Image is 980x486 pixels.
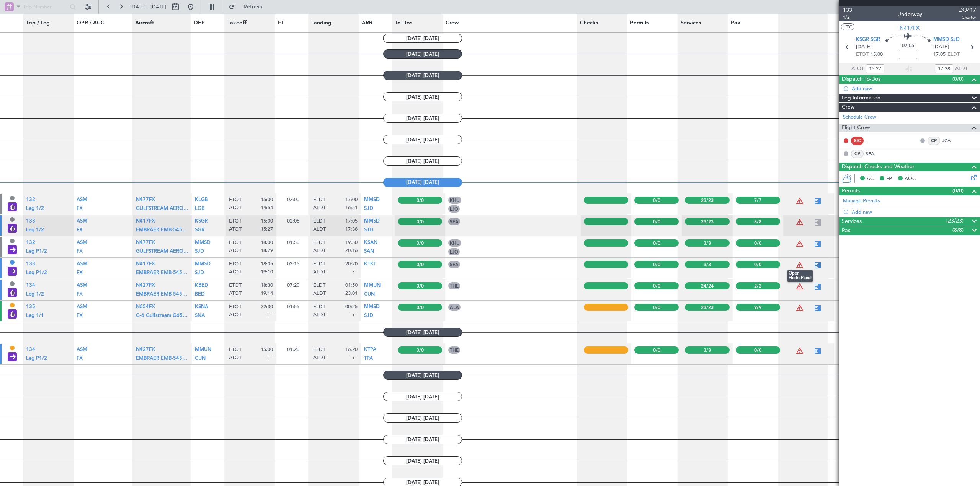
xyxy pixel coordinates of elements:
span: FX [77,356,83,361]
a: EMBRAER EMB-545 Praetor 500 [136,358,188,363]
span: LXJ417 [958,6,976,14]
span: ASM [77,219,87,224]
a: JCA [942,137,959,144]
a: Leg P1/2 [26,272,47,277]
a: SEA [866,150,883,157]
span: BED [195,292,205,297]
span: Leg 1/2 [26,206,44,211]
a: 134 [26,285,35,290]
a: 133 [26,221,35,226]
a: G-6 Gulfstream G650ER [136,315,188,320]
span: ELDT [947,51,960,59]
span: N417FX [136,219,155,224]
span: N654FX [136,304,155,309]
span: EMBRAER EMB-545 Praetor 500 [136,292,212,297]
span: ASM [77,304,87,309]
span: ATOT [229,226,242,233]
span: LGB [195,206,204,211]
span: MMUN [364,283,381,288]
span: [DATE] [DATE] [383,413,462,423]
div: CP [851,150,864,158]
span: 07:20 [287,282,299,289]
a: ASM [77,285,87,290]
span: Services [681,19,701,27]
a: MMUN [364,285,381,290]
span: FP [886,175,892,183]
a: FX [77,251,83,256]
a: N654FX [136,307,155,312]
span: ALDT [955,65,968,73]
span: SJD [195,249,204,254]
span: 17:05 [345,218,358,225]
a: CUN [195,358,206,363]
span: DEP [194,19,205,27]
a: SGR [195,229,204,234]
span: 133 [843,6,852,14]
a: KSAN [364,242,377,247]
span: [DATE] [DATE] [383,328,462,337]
span: FX [77,228,83,232]
span: 14:54 [261,205,273,211]
span: AC [867,175,874,183]
span: ALDT [313,312,326,319]
a: N417FX [136,264,155,269]
span: MMSD [195,262,211,267]
span: SJD [195,270,204,275]
a: MMSD [195,264,211,269]
span: 01:50 [287,239,299,246]
a: MMUN [195,349,211,354]
span: (8/8) [952,226,964,234]
a: Leg 1/2 [26,229,44,234]
span: Pax [842,226,850,235]
a: 133 [26,264,35,269]
span: 16:51 [345,205,358,211]
span: 22:30 [261,304,273,310]
span: ETOT [229,261,242,268]
span: 20:16 [345,247,358,254]
span: 15:00 [261,346,273,353]
a: FX [77,315,83,320]
span: ELDT [313,282,325,289]
a: N427FX [136,349,155,354]
span: [DATE] [DATE] [383,49,462,59]
span: Aircraft [135,19,154,27]
span: CUN [364,292,375,297]
span: ATOT [229,269,242,276]
span: KBED [195,283,208,288]
span: 19:10 [261,269,273,276]
span: ETOT [229,282,242,289]
span: Takeoff [227,19,247,27]
span: 15:00 [261,197,273,203]
a: SJD [364,315,373,320]
span: ALDT [313,226,326,233]
span: FX [77,206,83,211]
span: [DATE] [DATE] [383,156,462,166]
span: Crew [842,103,855,112]
span: Dispatch Checks and Weather [842,163,915,171]
a: Leg P1/2 [26,358,47,363]
a: Leg P1/2 [26,251,47,256]
a: GULFSTREAM AEROSPACE G-4 Gulfstream G400 [136,208,188,213]
span: 1/2 [843,14,852,21]
input: --:-- [866,64,884,73]
span: G-6 Gulfstream G650ER [136,313,192,318]
input: --:-- [935,64,953,73]
span: ATOT [229,354,242,361]
button: UTC [841,23,854,30]
span: ATOT [851,65,864,73]
span: MMSD SJD [933,36,960,44]
span: 18:00 [261,239,273,246]
span: ASM [77,283,87,288]
a: EMBRAER EMB-545 Praetor 500 [136,272,188,277]
span: GULFSTREAM AEROSPACE G-4 Gulfstream G400 [136,249,250,254]
span: Permits [630,19,649,27]
a: SAN [364,251,374,256]
a: KTPA [364,349,376,354]
span: TPA [364,356,373,361]
span: (23/23) [946,217,964,225]
span: [DATE] [DATE] [383,371,462,380]
span: Crew [446,19,459,27]
a: Leg 1/2 [26,208,44,213]
a: KSNA [195,307,208,312]
span: [DATE] - [DATE] [130,3,166,10]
